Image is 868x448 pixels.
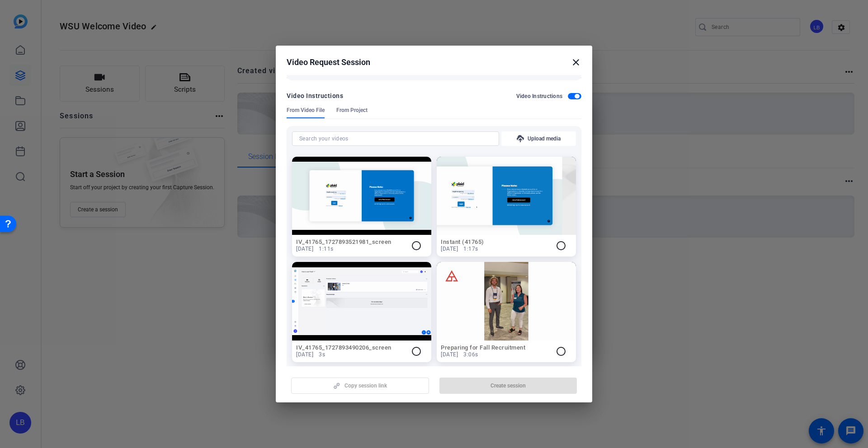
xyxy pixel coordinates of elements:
[516,93,563,100] h2: Video Instructions
[441,239,550,245] h2: Instant (41765)
[287,107,325,114] span: From Video File
[528,135,561,142] span: Upload media
[287,90,343,101] div: Video Instructions
[463,245,478,252] span: 1:17s
[296,345,406,351] h2: IV_41765_1727893490206_screen
[441,345,550,351] h2: Preparing for Fall Recruitment
[319,245,334,252] span: 1:11s
[556,240,566,251] mat-icon: radio_button_unchecked
[296,239,406,245] h2: IV_41765_1727893521981_screen
[501,131,576,146] button: Upload media
[296,351,313,358] span: [DATE]
[441,351,458,358] span: [DATE]
[571,57,581,68] mat-icon: close
[287,57,581,68] div: Video Request Session
[292,157,431,235] img: Not found
[292,262,431,340] img: Not found
[441,245,458,252] span: [DATE]
[411,240,422,251] mat-icon: radio_button_unchecked
[296,245,313,252] span: [DATE]
[437,157,576,235] img: Not found
[319,351,325,358] span: 3s
[463,351,478,358] span: 3:06s
[299,133,492,144] input: Search your videos
[411,346,422,357] mat-icon: radio_button_unchecked
[437,262,576,340] img: Not found
[336,107,368,114] span: From Project
[556,346,566,357] mat-icon: radio_button_unchecked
